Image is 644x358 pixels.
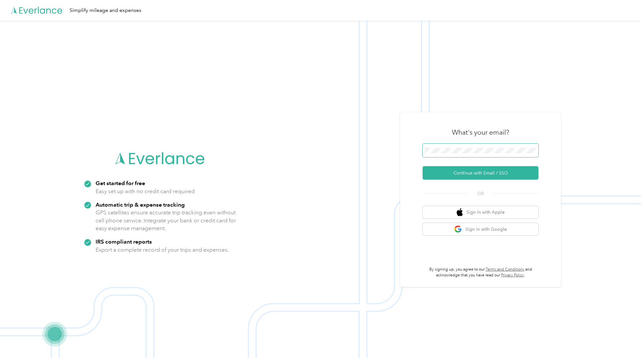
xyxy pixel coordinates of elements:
p: By signing up, you agree to our and acknowledge that you have read our . [423,267,538,278]
strong: Get started for free [96,180,145,186]
a: Privacy Policy [501,273,524,278]
img: google logo [454,225,462,233]
span: OR [469,190,492,197]
p: Easy set up with no credit card required [96,187,195,195]
button: apple logoSign in with Apple [423,206,538,219]
button: google logoSign in with Google [423,223,538,236]
strong: Automatic trip & expense tracking [96,201,185,208]
a: Terms and Conditions [486,267,524,272]
h3: What's your email? [452,128,509,137]
img: apple logo [457,208,463,216]
p: Export a complete record of your trips and expenses. [96,246,229,254]
button: Continue with Email / SSO [423,166,538,180]
div: Simplify mileage and expenses [70,6,141,14]
p: GPS satellites ensure accurate trip tracking even without cell phone service. Integrate your bank... [96,209,236,232]
strong: IRS compliant reports [96,238,152,245]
